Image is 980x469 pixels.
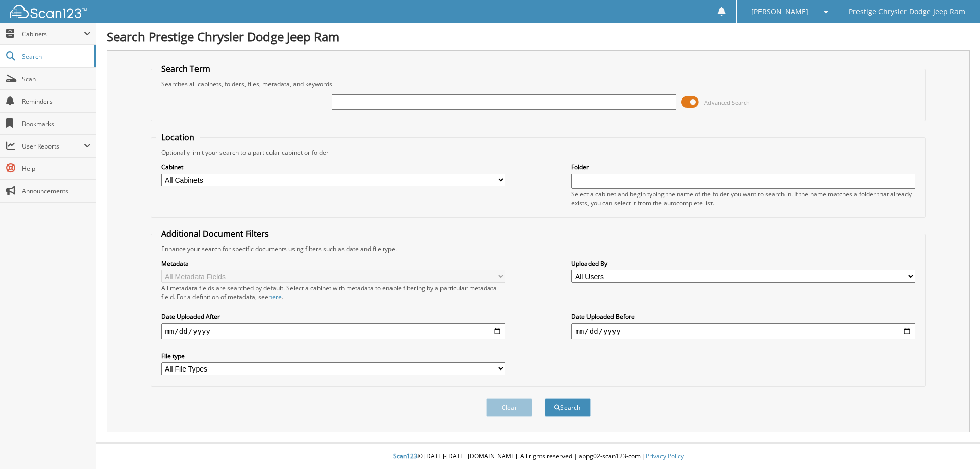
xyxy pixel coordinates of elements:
[571,190,915,207] div: Select a cabinet and begin typing the name of the folder you want to search in. If the name match...
[156,63,215,75] legend: Search Term
[486,398,532,417] button: Clear
[571,163,915,171] label: Folder
[22,119,91,128] span: Bookmarks
[22,164,91,173] span: Help
[22,142,84,151] span: User Reports
[10,5,87,18] img: scan123-logo-white.svg
[704,98,750,106] span: Advanced Search
[751,9,808,15] span: [PERSON_NAME]
[161,323,505,339] input: start
[156,228,274,239] legend: Additional Document Filters
[161,284,505,301] div: All metadata fields are searched by default. Select a cabinet with metadata to enable filtering b...
[571,259,915,268] label: Uploaded By
[161,352,505,360] label: File type
[156,148,921,157] div: Optionally limit your search to a particular cabinet or folder
[161,259,505,268] label: Metadata
[161,163,505,171] label: Cabinet
[393,452,418,460] span: Scan123
[107,28,970,45] h1: Search Prestige Chrysler Dodge Jeep Ram
[571,312,915,321] label: Date Uploaded Before
[646,452,684,460] a: Privacy Policy
[156,132,200,143] legend: Location
[22,30,84,38] span: Cabinets
[849,9,965,15] span: Prestige Chrysler Dodge Jeep Ram
[161,312,505,321] label: Date Uploaded After
[156,244,921,253] div: Enhance your search for specific documents using filters such as date and file type.
[22,97,91,106] span: Reminders
[571,323,915,339] input: end
[22,75,91,83] span: Scan
[22,187,91,195] span: Announcements
[156,80,921,88] div: Searches all cabinets, folders, files, metadata, and keywords
[96,444,980,469] div: © [DATE]-[DATE] [DOMAIN_NAME]. All rights reserved | appg02-scan123-com |
[268,292,282,301] a: here
[545,398,591,417] button: Search
[22,52,89,61] span: Search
